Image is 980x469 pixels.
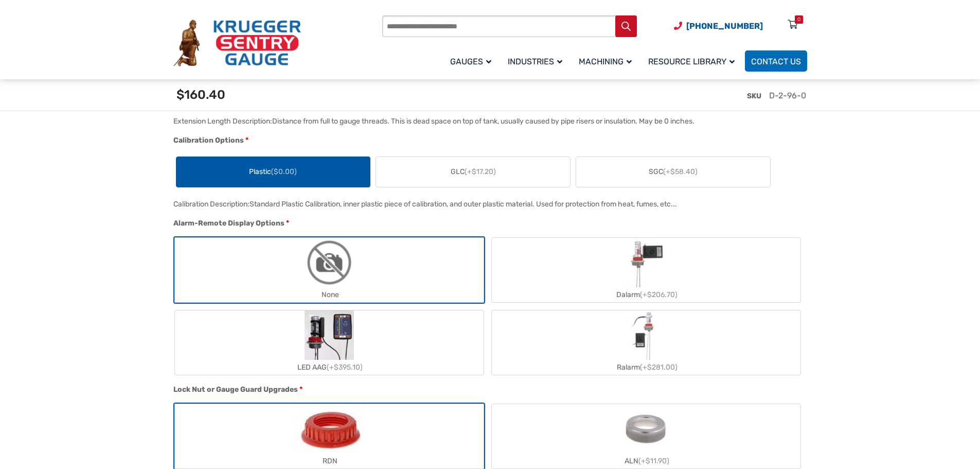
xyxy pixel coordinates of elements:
div: Distance from full to gauge threads. This is dead space on top of tank, usually caused by pipe ri... [272,117,694,126]
label: Ralarm [492,310,800,375]
span: Lock Nut or Gauge Guard Upgrades [173,385,298,394]
div: 0 [797,15,800,24]
div: Dalarm [492,287,800,302]
span: Calibration Options [173,136,244,145]
span: Calibration Description: [173,200,250,209]
span: Resource Library [648,57,735,66]
span: SKU [747,92,761,100]
div: RDN [175,454,484,468]
a: Industries [502,49,573,73]
div: Ralarm [492,360,800,375]
span: (+$206.70) [640,290,678,299]
span: (+$17.20) [465,167,496,176]
span: (+$281.00) [640,363,678,372]
div: ALN [492,454,800,468]
label: RDN [175,404,484,468]
span: Extension Length Description: [173,117,272,126]
div: LED AAG [175,360,484,375]
a: Resource Library [642,49,745,73]
label: Dalarm [492,238,800,302]
label: LED AAG [175,310,484,375]
span: [PHONE_NUMBER] [686,21,763,31]
div: Standard Plastic Calibration, inner plastic piece of calibration, and outer plastic material. Use... [250,200,677,209]
span: SGC [649,166,698,177]
abbr: required [299,384,302,395]
abbr: required [245,135,248,146]
span: Contact Us [751,57,801,66]
label: None [175,238,484,302]
span: Machining [579,57,632,66]
span: (+$395.10) [327,363,363,372]
span: Plastic [249,166,297,177]
span: Alarm-Remote Display Options [173,219,284,228]
abbr: required [286,218,289,229]
a: Phone Number (920) 434-8860 [674,20,763,32]
span: GLC [451,166,496,177]
label: ALN [492,404,800,468]
span: (+$11.90) [638,457,669,465]
a: Contact Us [745,50,807,72]
a: Machining [573,49,642,73]
span: ($0.00) [271,167,297,176]
a: Gauges [444,49,502,73]
span: Industries [508,57,562,66]
span: D-2-96-0 [769,91,806,100]
span: (+$58.40) [663,167,698,176]
img: Krueger Sentry Gauge [173,20,301,67]
div: None [175,287,484,302]
span: Gauges [450,57,491,66]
